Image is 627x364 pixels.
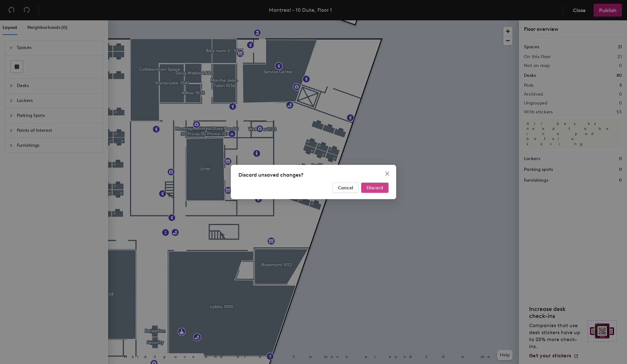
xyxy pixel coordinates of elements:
span: Close [382,171,392,176]
button: Close [382,169,392,179]
span: Cancel [338,185,353,191]
div: Discard unsaved changes? [238,171,389,179]
button: Cancel [333,183,359,193]
span: Discard [367,185,383,191]
button: Discard [361,183,389,193]
span: close [385,171,390,176]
